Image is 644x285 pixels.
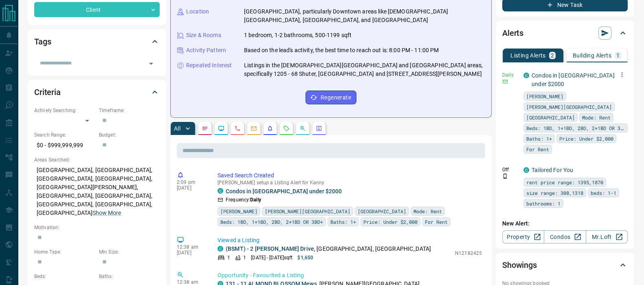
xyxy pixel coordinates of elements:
svg: Push Notification Only [502,173,508,179]
div: condos.ca [218,246,223,252]
span: Price: Under $2,000 [363,218,418,226]
svg: Notes [202,125,208,132]
p: [GEOGRAPHIC_DATA], [GEOGRAPHIC_DATA], [GEOGRAPHIC_DATA], [GEOGRAPHIC_DATA], [GEOGRAPHIC_DATA][PER... [34,163,160,220]
span: For Rent [526,145,549,153]
p: 2:09 pm [177,179,205,185]
svg: Agent Actions [316,125,322,132]
p: 1 bedroom, 1-2 bathrooms, 500-1199 sqft [244,31,352,40]
span: Beds: 1BD, 1+1BD, 2BD, 2+1BD OR 3BD+ [220,218,323,226]
p: [PERSON_NAME] setup a Listing Alert for Kanny [218,180,482,186]
p: 1 [227,254,230,261]
svg: Opportunities [299,125,306,132]
button: Show More [92,209,121,217]
p: Budget: [99,131,160,139]
div: Client [34,2,160,17]
p: 12:38 am [177,244,205,250]
p: Listings in the [DEMOGRAPHIC_DATA][GEOGRAPHIC_DATA] and [GEOGRAPHIC_DATA] areas, specifically 120... [244,61,485,78]
svg: Listing Alerts [267,125,273,132]
span: Mode: Rent [413,207,442,215]
div: condos.ca [523,73,529,78]
button: Regenerate [306,91,356,104]
div: condos.ca [523,167,529,173]
p: Building Alerts [573,53,611,58]
a: (BSMT) - 2 [PERSON_NAME] Drive [226,245,314,252]
p: 2 [551,53,554,58]
p: Frequency: [226,196,261,203]
p: 1 [243,254,246,261]
svg: Calls [234,125,241,132]
p: $0 - $999,999,999 [34,139,95,152]
p: Min Size: [99,248,160,256]
p: Repeated Interest [186,61,232,70]
h2: Showings [502,258,537,272]
p: $1,650 [297,254,313,261]
p: N12182425 [455,250,482,257]
span: Baths: 1+ [526,135,552,143]
p: 12:38 am [177,279,205,285]
span: beds: 1-1 [591,189,616,197]
span: [PERSON_NAME][GEOGRAPHIC_DATA] [265,207,350,215]
button: Open [145,58,157,69]
a: Condos [544,230,586,243]
p: [DATE] [177,250,205,256]
span: [GEOGRAPHIC_DATA] [526,113,575,122]
p: Location [186,7,209,16]
a: Mr.Loft [586,230,628,243]
a: Condos in [GEOGRAPHIC_DATA] under $2000 [226,188,342,194]
span: [PERSON_NAME] [220,207,257,215]
p: Activity Pattern [186,46,226,55]
span: Mode: Rent [582,113,611,122]
p: Based on the lead's activity, the best time to reach out is: 8:00 PM - 11:00 PM [244,46,439,55]
p: [GEOGRAPHIC_DATA], particularly Downtown areas like [DEMOGRAPHIC_DATA][GEOGRAPHIC_DATA], [GEOGRAP... [244,7,485,24]
svg: Email [502,79,508,84]
a: Property [502,230,544,243]
a: Condos in [GEOGRAPHIC_DATA] under $2000 [532,72,615,87]
p: Size & Rooms [186,31,221,40]
svg: Lead Browsing Activity [218,125,224,132]
p: , [GEOGRAPHIC_DATA], [GEOGRAPHIC_DATA] [226,245,431,253]
span: [PERSON_NAME][GEOGRAPHIC_DATA] [526,103,612,111]
div: Showings [502,255,628,275]
span: [PERSON_NAME] [526,92,563,100]
p: Areas Searched: [34,156,160,163]
span: [GEOGRAPHIC_DATA] [358,207,406,215]
svg: Emails [251,125,257,132]
strong: Daily [250,197,261,203]
p: [DATE] - [DATE] sqft [251,254,292,261]
span: Price: Under $2,000 [559,135,613,143]
span: For Rent [425,218,448,226]
p: Listing Alerts [510,53,546,58]
span: bathrooms: 1 [526,199,560,208]
span: Beds: 1BD, 1+1BD, 2BD, 2+1BD OR 3BD+ [526,124,625,132]
h2: Tags [34,35,51,48]
a: Tailored For You [532,167,573,173]
p: Motivation: [34,224,160,231]
svg: Requests [283,125,290,132]
p: Home Type: [34,248,95,256]
p: Timeframe: [99,107,160,114]
p: [DATE] [177,185,205,191]
p: All [174,126,180,131]
span: size range: 308,1318 [526,189,583,197]
span: Baths: 1+ [330,218,356,226]
h2: Criteria [34,86,61,99]
p: Baths: [99,273,160,280]
p: Viewed a Listing [218,236,482,245]
div: Alerts [502,23,628,43]
p: 1 [616,53,620,58]
p: Actively Searching: [34,107,95,114]
p: Search Range: [34,131,95,139]
p: Beds: [34,273,95,280]
p: Off [502,166,519,173]
p: Saved Search Created [218,171,482,180]
p: Daily [502,71,519,79]
span: rent price range: 1395,1870 [526,178,603,186]
div: condos.ca [218,188,223,194]
div: Criteria [34,82,160,102]
h2: Alerts [502,27,523,40]
p: New Alert: [502,219,628,228]
div: Tags [34,32,160,51]
p: Opportunity - Favourited a Listing [218,271,482,280]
